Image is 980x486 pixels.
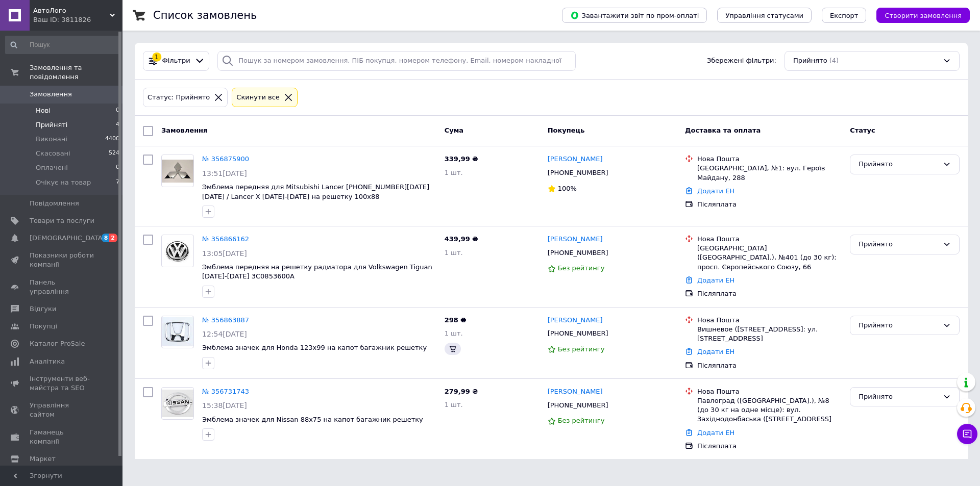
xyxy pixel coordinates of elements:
[202,388,249,395] a: № 356731743
[697,396,842,424] div: Павлоград ([GEOGRAPHIC_DATA].), №8 (до 30 кг на одне місце): вул. Західнодонбаська ([STREET_ADDRESS]
[562,8,707,23] button: Завантажити звіт по пром-оплаті
[162,317,193,347] img: Фото товару
[33,6,110,15] span: АвтоЛого
[36,163,68,172] span: Оплачені
[548,169,608,176] span: [PHONE_NUMBER]
[105,135,119,144] span: 4400
[697,361,842,370] div: Післяплата
[36,178,91,187] span: Очікує на товар
[548,329,608,337] span: [PHONE_NUMBER]
[697,276,734,284] a: Додати ЕН
[685,126,761,134] span: Доставка та оплата
[30,339,85,348] span: Каталог ProSale
[445,401,463,408] span: 1 шт.
[30,90,72,99] span: Замовлення
[202,235,249,243] a: № 356866162
[30,304,56,314] span: Відгуки
[548,316,603,325] a: [PERSON_NAME]
[697,325,842,343] div: Вишневое ([STREET_ADDRESS]: ул. [STREET_ADDRESS]
[116,178,119,187] span: 7
[829,57,839,64] span: (4)
[202,249,247,258] span: 13:05[DATE]
[859,320,939,331] div: Прийнято
[445,155,478,163] span: 339,99 ₴
[30,428,94,446] span: Гаманець компанії
[202,155,249,163] a: № 356875900
[202,416,423,423] a: Эмблема значек для Nissan 88х75 на капот багажник решетку
[445,388,478,395] span: 279,99 ₴
[109,149,119,158] span: 524
[30,401,94,419] span: Управління сайтом
[445,249,463,257] span: 1 шт.
[30,278,94,296] span: Панель управління
[162,56,190,66] span: Фільтри
[217,51,576,71] input: Пошук за номером замовлення, ПІБ покупця, номером телефону, Email, номером накладної
[717,8,812,23] button: Управління статусами
[202,169,247,177] span: 13:51[DATE]
[850,126,875,134] span: Статус
[30,251,94,269] span: Показники роботи компанії
[558,185,577,192] span: 100%
[697,348,734,355] a: Додати ЕН
[697,289,842,298] div: Післяплата
[822,8,867,23] button: Експорт
[30,322,57,331] span: Покупці
[548,155,603,164] a: [PERSON_NAME]
[30,199,79,208] span: Повідомлення
[793,56,827,66] span: Прийнято
[697,387,842,396] div: Нова Пошта
[234,92,282,103] div: Cкинути все
[30,357,65,366] span: Аналітика
[116,163,119,172] span: 0
[697,429,734,437] a: Додати ЕН
[885,12,962,19] span: Створити замовлення
[202,330,247,338] span: 12:54[DATE]
[30,234,105,243] span: [DEMOGRAPHIC_DATA]
[697,235,842,244] div: Нова Пошта
[36,149,70,158] span: Скасовані
[548,126,585,134] span: Покупець
[548,249,608,257] span: [PHONE_NUMBER]
[697,200,842,209] div: Післяплата
[5,36,120,54] input: Пошук
[697,164,842,182] div: [GEOGRAPHIC_DATA], №1: вул. Героїв Майдану, 288
[830,12,859,19] span: Експорт
[697,316,842,325] div: Нова Пошта
[558,264,605,272] span: Без рейтингу
[707,56,776,66] span: Збережені фільтри:
[697,155,842,164] div: Нова Пошта
[697,244,842,272] div: [GEOGRAPHIC_DATA] ([GEOGRAPHIC_DATA].), №401 (до 30 кг): просп. Європейського Союзу, 66
[30,63,122,82] span: Замовлення та повідомлення
[570,11,699,20] span: Завантажити звіт по пром-оплаті
[957,424,977,444] button: Чат з покупцем
[162,160,193,183] img: Фото товару
[161,387,194,420] a: Фото товару
[859,159,939,170] div: Прийнято
[33,15,122,24] div: Ваш ID: 3811826
[548,401,608,409] span: [PHONE_NUMBER]
[161,316,194,348] a: Фото товару
[102,234,110,242] span: 8
[202,401,247,410] span: 15:38[DATE]
[859,392,939,402] div: Прийнято
[202,183,429,200] a: Эмблема передняя для Mitsubishi Lancer [PHONE_NUMBER][DATE][DATE] / Lancer X [DATE]-[DATE] на реш...
[558,417,605,424] span: Без рейтингу
[162,390,193,417] img: Фото товару
[30,454,56,464] span: Маркет
[202,263,432,280] a: Эмблема передняя на решетку радиатора для Volkswagen Tiguan [DATE]-[DATE] 3C0853600A
[109,234,117,242] span: 2
[866,11,970,19] a: Створити замовлення
[116,106,119,115] span: 0
[859,239,939,250] div: Прийнято
[145,92,212,103] div: Статус: Прийнято
[36,135,67,144] span: Виконані
[152,53,161,62] div: 1
[445,126,463,134] span: Cума
[36,106,51,115] span: Нові
[445,235,478,243] span: 439,99 ₴
[161,235,194,267] a: Фото товару
[116,120,119,130] span: 4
